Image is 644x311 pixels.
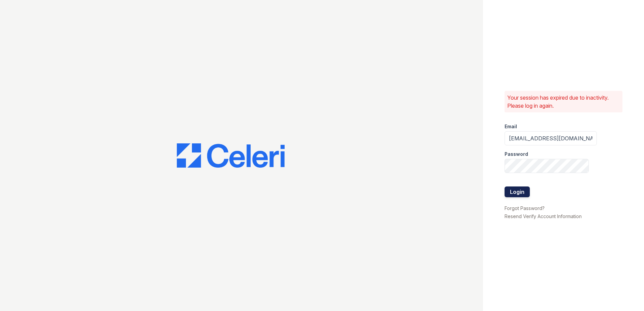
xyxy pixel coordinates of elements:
[177,143,285,168] img: CE_Logo_Blue-a8612792a0a2168367f1c8372b55b34899dd931a85d93a1a3d3e32e68fde9ad4.png
[505,186,530,197] button: Login
[505,205,545,211] a: Forgot Password?
[505,151,528,158] label: Password
[507,94,620,110] p: Your session has expired due to inactivity. Please log in again.
[505,123,517,130] label: Email
[505,213,582,219] a: Resend Verify Account Information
